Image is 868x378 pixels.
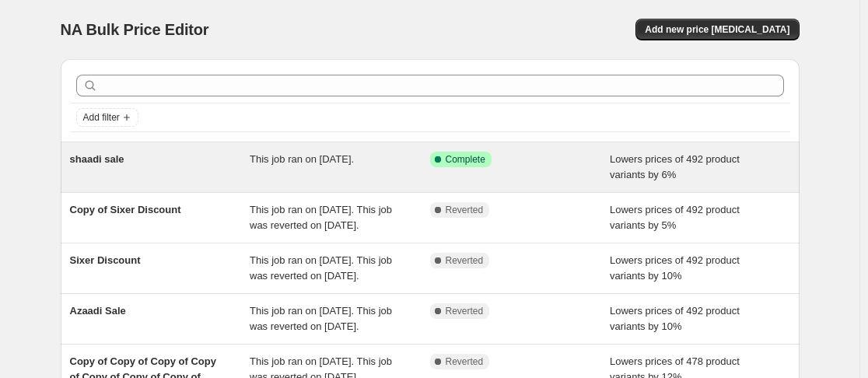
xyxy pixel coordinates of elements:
[610,305,740,332] span: Lowers prices of 492 product variants by 10%
[70,153,124,165] span: shaadi sale
[446,204,484,216] span: Reverted
[610,153,740,180] span: Lowers prices of 492 product variants by 6%
[446,305,484,317] span: Reverted
[645,23,789,36] span: Add new price [MEDICAL_DATA]
[250,153,354,165] span: This job ran on [DATE].
[446,153,485,166] span: Complete
[70,254,141,266] span: Sixer Discount
[610,254,740,282] span: Lowers prices of 492 product variants by 10%
[250,254,392,282] span: This job ran on [DATE]. This job was reverted on [DATE].
[446,355,484,368] span: Reverted
[250,204,392,231] span: This job ran on [DATE]. This job was reverted on [DATE].
[61,21,209,38] span: NA Bulk Price Editor
[635,19,799,40] button: Add new price [MEDICAL_DATA]
[70,204,181,215] span: Copy of Sixer Discount
[83,111,120,124] span: Add filter
[610,204,740,231] span: Lowers prices of 492 product variants by 5%
[446,254,484,267] span: Reverted
[70,305,126,317] span: Azaadi Sale
[76,108,138,127] button: Add filter
[250,305,392,332] span: This job ran on [DATE]. This job was reverted on [DATE].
